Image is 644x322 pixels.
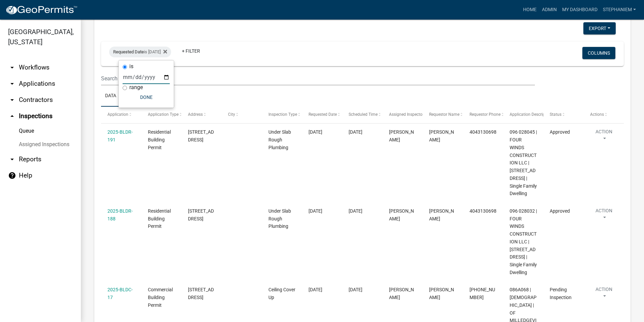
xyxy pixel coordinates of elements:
span: 404-694-8484 [470,287,495,300]
span: 1023 MILLEDGEVILLE RD [188,287,214,300]
div: [DATE] [349,207,376,215]
button: Action [590,207,618,224]
i: arrow_drop_up [8,112,16,120]
span: Under Slab Rough Plumbing [268,208,291,229]
span: Micahl Williams [429,287,454,300]
span: Commercial Building Permit [148,287,173,308]
a: StephanieM [600,3,639,16]
span: 096 028045 | FOUR WINDS CONSTRUCTION LLC | 100 HUNTERS CHASE CT | Single Family Dwelling [510,129,537,196]
span: 096 028032 | FOUR WINDS CONSTRUCTION LLC | 152 HUNTERS CHASE CT | Single Family Dwelling [510,208,537,275]
a: 2025-BLDR-188 [107,208,133,221]
label: is [129,64,133,69]
i: arrow_drop_down [8,80,16,88]
div: [DATE] [349,286,376,294]
span: City [228,112,235,117]
a: Home [520,3,539,16]
span: Requestor Name [429,112,459,117]
span: 4043130698 [470,129,496,135]
a: 2025-BLDC-17 [107,287,133,300]
span: Scheduled Time [349,112,378,117]
span: Cedrick Moreland [389,208,414,221]
datatable-header-cell: Assigned Inspector [383,107,423,123]
span: Requested Date [113,49,144,54]
span: Approved [550,208,570,214]
span: Residential Building Permit [148,129,171,150]
a: Data [101,85,120,107]
datatable-header-cell: Inspection Type [262,107,302,123]
span: Jeff Hall [429,208,454,221]
datatable-header-cell: Application Type [141,107,181,123]
span: Residential Building Permit [148,208,171,229]
button: Done [123,91,170,103]
i: arrow_drop_down [8,155,16,163]
button: Columns [582,47,615,59]
div: [DATE] [349,128,376,136]
span: Jeff Hall [429,129,454,142]
span: 09/17/2025 [309,287,322,292]
span: 09/17/2025 [309,129,322,135]
span: Application Type [148,112,179,117]
datatable-header-cell: Address [182,107,222,123]
span: Requestor Phone [470,112,501,117]
i: arrow_drop_down [8,96,16,104]
datatable-header-cell: Status [543,107,583,123]
datatable-header-cell: Application Description [503,107,543,123]
button: Export [583,22,616,34]
span: Michele Rivera [389,287,414,300]
span: Cedrick Moreland [389,129,414,142]
datatable-header-cell: Requested Date [302,107,342,123]
span: Under Slab Rough Plumbing [268,129,291,150]
span: 152 HUNTERS CHASE CT [188,208,214,221]
span: 09/17/2025 [309,208,322,214]
span: Application Description [510,112,552,117]
span: Address [188,112,203,117]
i: arrow_drop_down [8,63,16,72]
div: is [DATE] [109,47,171,57]
span: 4043130698 [470,208,496,214]
datatable-header-cell: Requestor Name [423,107,463,123]
span: 100 HUNTERS CHASE CT [188,129,214,142]
span: Status [550,112,561,117]
span: Requested Date [309,112,337,117]
button: Action [590,128,618,145]
span: Application [107,112,128,117]
a: 2025-BLDR-191 [107,129,133,142]
a: My Dashboard [559,3,600,16]
a: Admin [539,3,559,16]
datatable-header-cell: City [222,107,262,123]
span: Inspection Type [268,112,297,117]
input: Search for inspections [101,72,535,85]
span: Assigned Inspector [389,112,424,117]
i: help [8,171,16,180]
datatable-header-cell: Scheduled Time [342,107,382,123]
a: + Filter [176,45,205,57]
span: Actions [590,112,604,117]
datatable-header-cell: Requestor Phone [463,107,503,123]
span: Ceiling Cover Up [268,287,295,300]
span: Pending Inspection [550,287,572,300]
datatable-header-cell: Actions [584,107,624,123]
datatable-header-cell: Application [101,107,141,123]
span: Approved [550,129,570,135]
label: range [129,85,143,90]
button: Action [590,286,618,303]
